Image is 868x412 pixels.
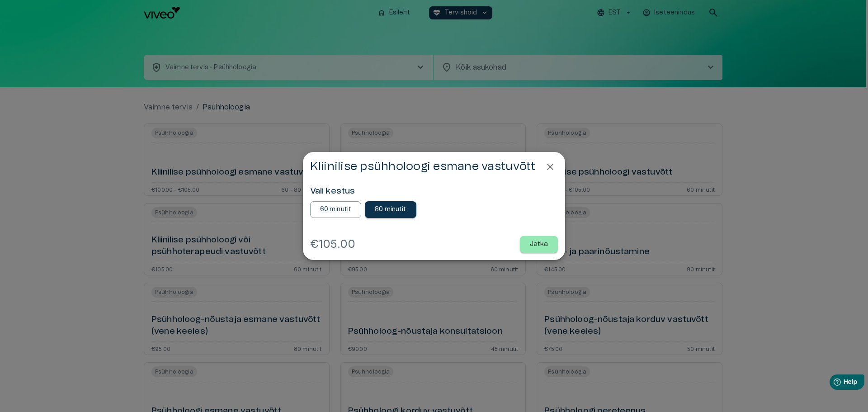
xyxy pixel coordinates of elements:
button: 80 minutit [365,201,416,218]
button: 60 minutit [310,201,362,218]
button: Jätka [520,236,558,253]
h4: Kliinilise psühholoogi esmane vastuvõtt [310,159,536,174]
iframe: Help widget launcher [797,371,868,396]
p: Jätka [530,240,548,249]
h6: Vali kestus [310,185,558,198]
button: Close [542,159,558,175]
p: 80 minutit [375,205,406,214]
h4: €105.00 [310,237,356,251]
p: 60 minutit [320,205,352,214]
